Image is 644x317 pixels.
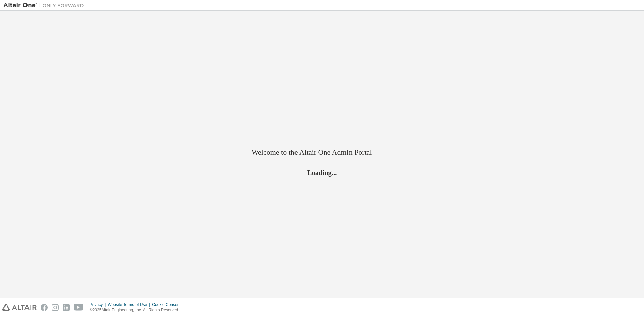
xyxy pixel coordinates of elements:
[63,304,70,311] img: linkedin.svg
[108,302,152,307] div: Website Terms of Use
[3,2,87,9] img: Altair One
[90,302,108,307] div: Privacy
[52,304,59,311] img: instagram.svg
[90,307,185,313] p: © 2025 Altair Engineering, Inc. All Rights Reserved.
[252,168,392,177] h2: Loading...
[74,304,84,311] img: youtube.svg
[152,302,184,307] div: Cookie Consent
[41,304,48,311] img: facebook.svg
[252,148,392,157] h2: Welcome to the Altair One Admin Portal
[2,304,37,311] img: altair_logo.svg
